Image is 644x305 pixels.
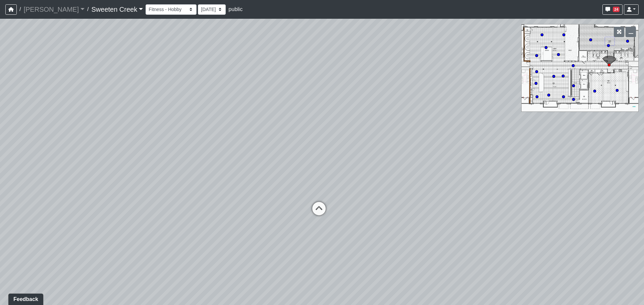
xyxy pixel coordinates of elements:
span: public [228,6,243,12]
span: 24 [613,7,620,12]
a: [PERSON_NAME] [23,3,85,16]
iframe: Ybug feedback widget [5,292,45,305]
span: / [17,3,23,16]
a: Sweeten Creek [91,3,143,16]
span: / [85,3,91,16]
button: 24 [602,4,623,15]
